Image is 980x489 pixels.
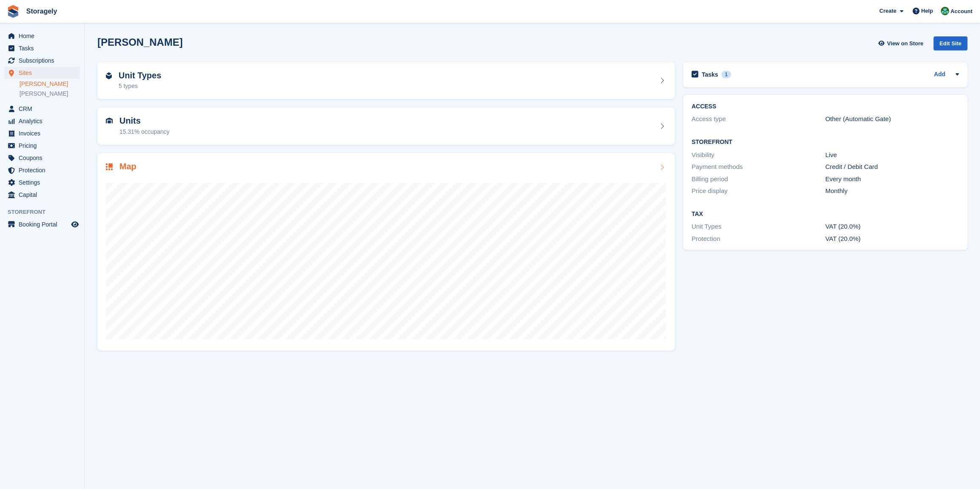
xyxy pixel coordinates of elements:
[877,36,927,50] a: View on Store
[692,222,825,232] div: Unit Types
[825,234,959,244] div: VAT (20.0%)
[4,103,80,115] a: menu
[97,153,675,351] a: Map
[692,174,825,184] div: Billing period
[4,140,80,152] a: menu
[19,218,69,230] span: Booking Portal
[119,71,161,80] h2: Unit Types
[4,115,80,127] a: menu
[692,103,959,110] h2: ACCESS
[70,219,80,229] a: Preview store
[825,162,959,172] div: Credit / Debit Card
[4,218,80,230] a: menu
[19,164,69,176] span: Protection
[4,152,80,164] a: menu
[721,71,731,78] div: 1
[23,4,61,18] a: Storagely
[19,140,69,152] span: Pricing
[119,127,169,136] div: 15.31% occupancy
[97,36,183,48] h2: [PERSON_NAME]
[4,67,80,79] a: menu
[19,30,69,42] span: Home
[19,90,80,98] a: [PERSON_NAME]
[97,62,675,99] a: Unit Types 5 types
[8,208,84,216] span: Storefront
[692,186,825,196] div: Price display
[702,71,718,78] h2: Tasks
[692,234,825,244] div: Protection
[7,5,19,18] img: stora-icon-8386f47178a22dfd0bd8f6a31ec36ba5ce8667c1dd55bd0f319d3a0aa187defe.svg
[4,42,80,54] a: menu
[934,70,945,80] a: Add
[119,162,136,171] h2: Map
[825,222,959,232] div: VAT (20.0%)
[97,108,675,145] a: Units 15.31% occupancy
[4,127,80,139] a: menu
[19,189,69,201] span: Capital
[692,211,959,218] h2: Tax
[19,127,69,139] span: Invoices
[941,7,949,15] img: Notifications
[119,82,161,91] div: 5 types
[4,55,80,66] a: menu
[825,114,959,124] div: Other (Automatic Gate)
[692,150,825,160] div: Visibility
[19,55,69,66] span: Subscriptions
[19,80,80,88] a: [PERSON_NAME]
[106,163,113,170] img: map-icn-33ee37083ee616e46c38cad1a60f524a97daa1e2b2c8c0bc3eb3415660979fc1.svg
[692,114,825,124] div: Access type
[106,118,113,124] img: unit-icn-7be61d7bf1b0ce9d3e12c5938cc71ed9869f7b940bace4675aadf7bd6d80202e.svg
[19,42,69,54] span: Tasks
[825,186,959,196] div: Monthly
[19,67,69,79] span: Sites
[4,30,80,42] a: menu
[933,36,967,50] div: Edit Site
[19,115,69,127] span: Analytics
[19,177,69,188] span: Settings
[4,164,80,176] a: menu
[933,36,967,54] a: Edit Site
[887,39,923,48] span: View on Store
[950,7,972,16] span: Account
[119,116,169,126] h2: Units
[879,7,896,15] span: Create
[921,7,933,15] span: Help
[106,72,112,79] img: unit-type-icn-2b2737a686de81e16bb02015468b77c625bbabd49415b5ef34ead5e3b44a266d.svg
[4,177,80,188] a: menu
[4,189,80,201] a: menu
[825,174,959,184] div: Every month
[692,139,959,146] h2: Storefront
[825,150,959,160] div: Live
[19,103,69,115] span: CRM
[692,162,825,172] div: Payment methods
[19,152,69,164] span: Coupons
